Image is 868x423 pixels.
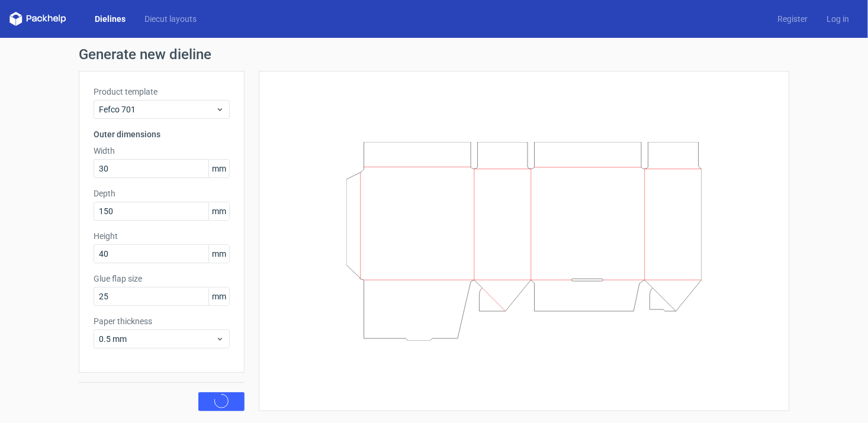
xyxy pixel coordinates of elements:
span: mm [208,245,229,263]
a: Log in [817,13,859,25]
h1: Generate new dieline [79,47,789,62]
span: mm [208,288,229,305]
span: 0.5 mm [99,333,216,345]
span: Fefco 701 [99,104,216,115]
h3: Outer dimensions [94,128,230,140]
label: Product template [94,86,230,98]
label: Paper thickness [94,315,230,327]
a: Dielines [85,13,135,25]
label: Height [94,230,230,242]
label: Width [94,145,230,157]
label: Depth [94,188,230,199]
span: mm [208,160,229,177]
label: Glue flap size [94,273,230,285]
a: Diecut layouts [135,13,206,25]
a: Register [768,13,817,25]
span: mm [208,202,229,220]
